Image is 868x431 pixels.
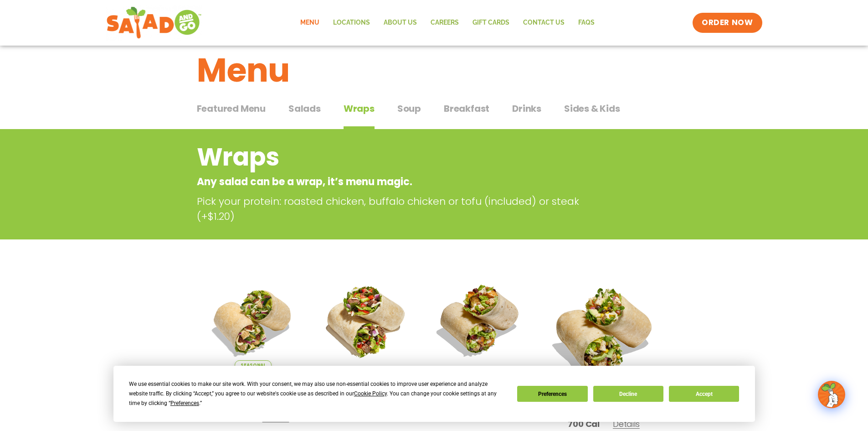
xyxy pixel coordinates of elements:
span: Sides & Kids [564,102,620,115]
a: FAQs [571,12,601,33]
img: wpChatIcon [819,382,844,407]
button: Decline [593,386,663,402]
img: Product photo for Tuscan Summer Wrap [204,270,303,370]
h1: Menu [197,46,672,95]
a: Menu [293,12,326,33]
span: Breakfast [444,102,489,115]
p: Pick your protein: roasted chicken, buffalo chicken or tofu (included) or steak (+$1.20) [197,194,602,224]
img: Product photo for Roasted Autumn Wrap [430,270,529,370]
h2: Wraps [197,139,598,176]
img: new-SAG-logo-768×292 [106,5,202,41]
span: Featured Menu [197,102,266,115]
nav: Menu [293,12,601,33]
span: Seasonal [235,360,272,370]
img: Product photo for Fajita Wrap [317,270,416,370]
span: Drinks [512,102,541,115]
a: Careers [424,12,466,33]
span: Wraps [344,102,375,115]
div: Tabbed content [197,99,672,130]
a: ORDER NOW [693,13,762,33]
span: Cookie Policy [354,390,387,397]
span: Details [613,418,640,430]
span: Preferences [170,400,199,406]
span: 700 Cal [568,418,600,430]
div: We use essential cookies to make our site work. With your consent, we may also use non-essential ... [129,379,506,408]
a: Locations [326,12,377,33]
img: Product photo for BBQ Ranch Wrap [543,270,665,392]
p: Any salad can be a wrap, it’s menu magic. [197,174,598,189]
button: Accept [669,386,739,402]
span: Salads [288,102,321,115]
a: Contact Us [516,12,571,33]
span: Soup [397,102,421,115]
div: Cookie Consent Prompt [113,366,755,422]
span: ORDER NOW [702,17,753,28]
button: Preferences [517,386,587,402]
a: About Us [377,12,424,33]
a: GIFT CARDS [466,12,516,33]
